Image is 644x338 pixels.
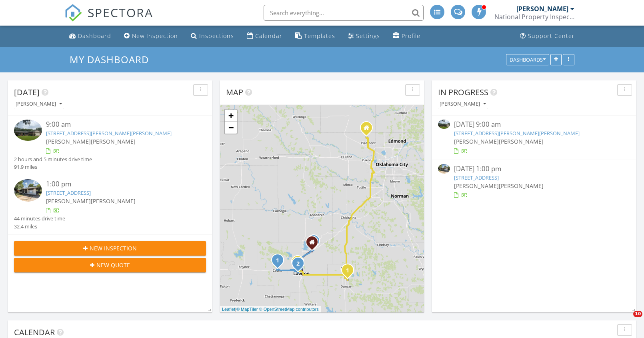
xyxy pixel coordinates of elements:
[345,29,383,44] a: Settings
[236,307,258,312] a: © MapTiler
[220,306,321,313] div: |
[438,120,630,155] a: [DATE] 9:00 am [STREET_ADDRESS][PERSON_NAME][PERSON_NAME] [PERSON_NAME][PERSON_NAME]
[499,182,544,190] span: [PERSON_NAME]
[454,174,499,181] a: [STREET_ADDRESS]
[517,29,578,44] a: Support Center
[440,101,486,107] div: [PERSON_NAME]
[225,122,237,134] a: Zoom out
[312,242,317,247] div: Elgin OK 73538
[292,29,338,44] a: Templates
[633,311,642,317] span: 10
[264,5,424,21] input: Search everything...
[346,268,349,274] i: 1
[438,120,450,128] img: 9345095%2Fcover_photos%2F55jYUgMVMl11PaKYhl1M%2Fsmall.jpg
[90,244,137,252] span: New Inspection
[46,179,190,189] div: 1:00 pm
[225,110,237,122] a: Zoom in
[188,29,237,44] a: Inspections
[402,32,420,40] div: Profile
[132,32,178,40] div: New Inspection
[298,263,303,268] div: 2704 NW Arlington Ave, Lawton, OK 73505
[454,164,614,174] div: [DATE] 1:00 pm
[276,258,279,264] i: 1
[46,120,190,130] div: 9:00 am
[14,120,42,140] img: 9345095%2Fcover_photos%2F55jYUgMVMl11PaKYhl1M%2Fsmall.jpg
[14,258,206,272] button: New Quote
[14,215,65,222] div: 44 minutes drive time
[528,32,575,40] div: Support Center
[96,261,130,269] span: New Quote
[64,4,82,22] img: The Best Home Inspection Software - Spectora
[46,138,91,145] span: [PERSON_NAME]
[70,53,156,66] a: My Dashboard
[199,32,234,40] div: Inspections
[499,138,544,145] span: [PERSON_NAME]
[222,307,235,312] a: Leaflet
[121,29,181,44] a: New Inspection
[14,120,206,171] a: 9:00 am [STREET_ADDRESS][PERSON_NAME][PERSON_NAME] [PERSON_NAME][PERSON_NAME] 2 hours and 5 minut...
[348,270,352,275] div: 4825 Odom Dr, Duncan, OK 73533
[438,99,488,110] button: [PERSON_NAME]
[91,197,136,205] span: [PERSON_NAME]
[14,99,64,110] button: [PERSON_NAME]
[510,57,546,62] div: Dashboards
[16,101,62,107] div: [PERSON_NAME]
[494,13,574,21] div: National Property Inspections
[506,54,549,65] button: Dashboards
[14,163,92,171] div: 91.9 miles
[14,179,206,230] a: 1:00 pm [STREET_ADDRESS] [PERSON_NAME][PERSON_NAME] 44 minutes drive time 32.4 miles
[64,11,153,28] a: SPECTORA
[438,87,488,98] span: In Progress
[516,5,568,13] div: [PERSON_NAME]
[255,32,282,40] div: Calendar
[14,179,42,202] img: 9361443%2Fcover_photos%2FBX1DwWdaIqe3VSiMzaKe%2Fsmall.jpg
[14,223,65,230] div: 32.4 miles
[454,182,499,190] span: [PERSON_NAME]
[14,87,40,98] span: [DATE]
[278,260,282,265] div: 107 NW Jordan Way, Cache, OK 73527
[438,164,450,174] img: 9361443%2Fcover_photos%2FBX1DwWdaIqe3VSiMzaKe%2Fsmall.jpg
[304,32,335,40] div: Templates
[14,156,92,163] div: 2 hours and 5 minutes drive time
[66,29,114,44] a: Dashboard
[14,327,55,338] span: Calendar
[454,138,499,145] span: [PERSON_NAME]
[226,87,243,98] span: Map
[259,307,319,312] a: © OpenStreetMap contributors
[356,32,380,40] div: Settings
[91,138,136,145] span: [PERSON_NAME]
[454,120,614,130] div: [DATE] 9:00 am
[438,164,630,200] a: [DATE] 1:00 pm [STREET_ADDRESS] [PERSON_NAME][PERSON_NAME]
[78,32,111,40] div: Dashboard
[88,4,153,21] span: SPECTORA
[617,311,636,330] iframe: Intercom live chat
[14,241,206,256] button: New Inspection
[46,197,91,205] span: [PERSON_NAME]
[46,130,172,137] a: [STREET_ADDRESS][PERSON_NAME][PERSON_NAME]
[244,29,286,44] a: Calendar
[366,128,371,132] div: Piedmont OK 73078
[296,261,300,267] i: 2
[454,130,580,137] a: [STREET_ADDRESS][PERSON_NAME][PERSON_NAME]
[46,189,91,196] a: [STREET_ADDRESS]
[390,29,424,44] a: Profile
